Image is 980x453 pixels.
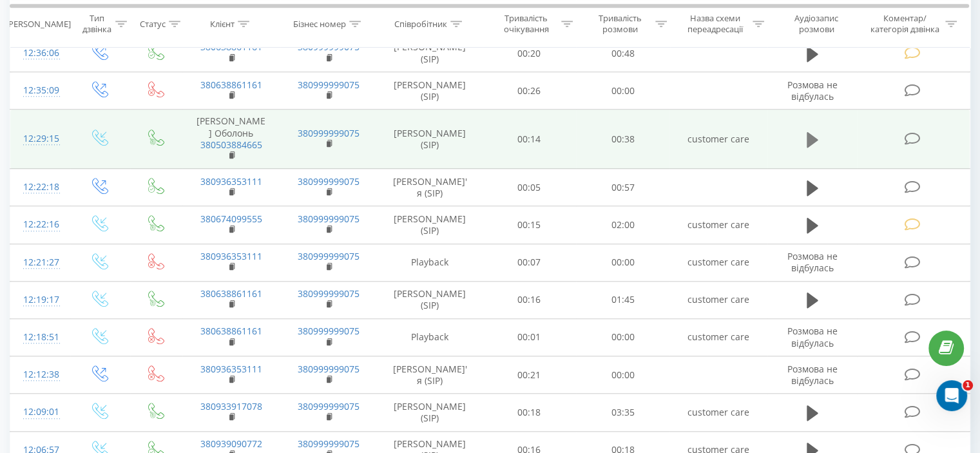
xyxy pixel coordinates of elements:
[200,325,262,337] a: 380638861161
[576,394,669,431] td: 03:35
[963,380,973,390] span: 1
[669,318,767,356] td: customer care
[669,244,767,281] td: customer care
[210,19,235,30] div: Клієнт
[576,206,669,244] td: 02:00
[23,212,57,237] div: 12:22:16
[298,250,360,262] a: 380999999075
[200,287,262,300] a: 380638861161
[494,14,559,35] div: Тривалість очікування
[298,175,360,188] a: 380999999075
[378,356,483,394] td: [PERSON_NAME]'я (SIP)
[378,169,483,206] td: [PERSON_NAME]'я (SIP)
[378,72,483,110] td: [PERSON_NAME] (SIP)
[298,363,360,375] a: 380999999075
[588,14,652,35] div: Тривалість розмови
[394,19,447,30] div: Співробітник
[23,362,57,387] div: 12:12:38
[200,438,262,450] a: 380939090772
[483,206,576,244] td: 00:15
[483,110,576,169] td: 00:14
[576,110,669,169] td: 00:38
[378,244,483,281] td: Playback
[576,35,669,72] td: 00:48
[378,35,483,72] td: [PERSON_NAME] (SIP)
[936,380,967,411] iframe: Intercom live chat
[483,72,576,110] td: 00:26
[81,14,111,35] div: Тип дзвінка
[23,175,57,200] div: 12:22:18
[378,318,483,356] td: Playback
[200,79,262,91] a: 380638861161
[483,318,576,356] td: 00:01
[669,281,767,318] td: customer care
[23,325,57,350] div: 12:18:51
[378,394,483,431] td: [PERSON_NAME] (SIP)
[200,139,262,151] a: 380503884665
[298,400,360,412] a: 380999999075
[200,250,262,262] a: 380936353111
[669,394,767,431] td: customer care
[483,356,576,394] td: 00:21
[293,19,346,30] div: Бізнес номер
[787,325,838,349] span: Розмова не відбулась
[483,281,576,318] td: 00:16
[483,169,576,206] td: 00:05
[200,400,262,412] a: 380933917078
[200,363,262,375] a: 380936353111
[787,250,838,274] span: Розмова не відбулась
[298,213,360,225] a: 380999999075
[483,244,576,281] td: 00:07
[576,281,669,318] td: 01:45
[378,110,483,169] td: [PERSON_NAME] (SIP)
[23,400,57,425] div: 12:09:01
[140,19,166,30] div: Статус
[23,41,57,66] div: 12:36:06
[298,127,360,139] a: 380999999075
[23,78,57,103] div: 12:35:09
[182,110,280,169] td: [PERSON_NAME] Оболонь
[483,394,576,431] td: 00:18
[787,79,838,102] span: Розмова не відбулась
[23,287,57,313] div: 12:19:17
[669,110,767,169] td: customer care
[867,14,942,35] div: Коментар/категорія дзвінка
[779,14,854,35] div: Аудіозапис розмови
[576,244,669,281] td: 00:00
[483,35,576,72] td: 00:20
[378,281,483,318] td: [PERSON_NAME] (SIP)
[682,14,749,35] div: Назва схеми переадресації
[200,213,262,225] a: 380674099555
[787,363,838,387] span: Розмова не відбулась
[669,206,767,244] td: customer care
[298,438,360,450] a: 380999999075
[576,356,669,394] td: 00:00
[23,250,57,275] div: 12:21:27
[6,19,71,30] div: [PERSON_NAME]
[200,175,262,188] a: 380936353111
[298,287,360,300] a: 380999999075
[298,325,360,337] a: 380999999075
[576,318,669,356] td: 00:00
[576,169,669,206] td: 00:57
[378,206,483,244] td: [PERSON_NAME] (SIP)
[23,126,57,151] div: 12:29:15
[298,79,360,91] a: 380999999075
[576,72,669,110] td: 00:00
